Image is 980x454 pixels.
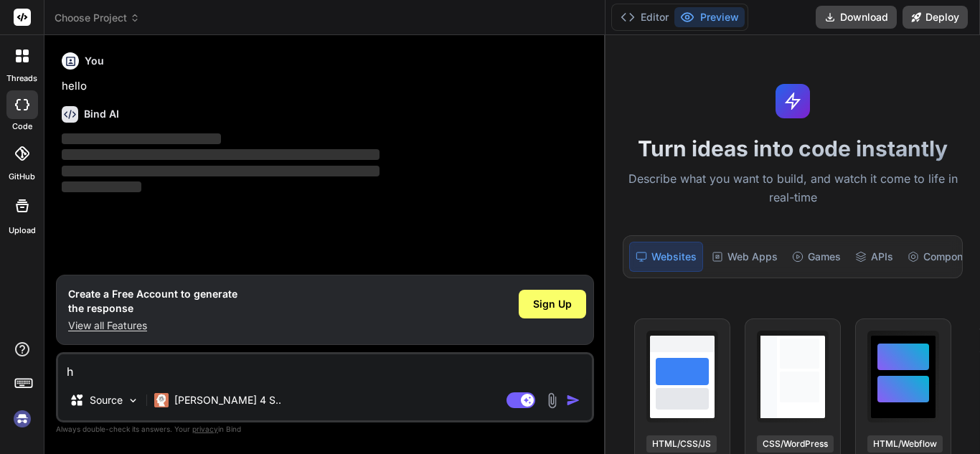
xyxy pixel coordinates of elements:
[84,107,119,121] h6: Bind AI
[629,242,703,272] div: Websites
[174,393,281,407] p: [PERSON_NAME] 4 S..
[58,354,592,380] textarea: h
[127,394,139,407] img: Pick Models
[816,6,897,29] button: Download
[533,297,572,311] span: Sign Up
[867,435,943,453] div: HTML/Webflow
[55,11,140,25] span: Choose Project
[10,407,34,431] img: signin
[90,393,123,407] p: Source
[566,393,580,407] img: icon
[85,54,104,68] h6: You
[706,242,783,272] div: Web Apps
[12,120,32,133] label: code
[68,287,237,316] h1: Create a Free Account to generate the response
[56,422,594,436] p: Always double-check its answers. Your in Bind
[614,136,971,161] h1: Turn ideas into code instantly
[192,425,218,433] span: privacy
[615,7,674,27] button: Editor
[62,78,591,95] p: hello
[62,181,141,192] span: ‌
[154,393,169,407] img: Claude 4 Sonnet
[544,392,560,409] img: attachment
[903,6,968,29] button: Deploy
[614,170,971,207] p: Describe what you want to build, and watch it come to life in real-time
[68,318,237,333] p: View all Features
[9,171,35,183] label: GitHub
[9,224,36,237] label: Upload
[62,166,380,176] span: ‌
[62,133,221,144] span: ‌
[674,7,745,27] button: Preview
[786,242,847,272] div: Games
[849,242,899,272] div: APIs
[757,435,834,453] div: CSS/WordPress
[646,435,717,453] div: HTML/CSS/JS
[6,72,37,85] label: threads
[62,149,380,160] span: ‌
